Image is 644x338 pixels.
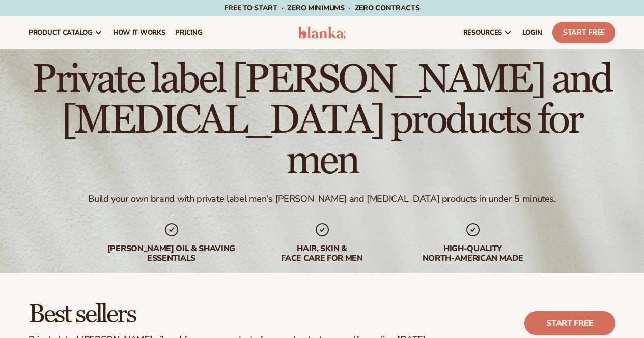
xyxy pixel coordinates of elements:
span: Free to start · ZERO minimums · ZERO contracts [224,3,419,13]
div: hair, skin & face care for men [257,244,387,263]
h2: Best sellers [29,301,428,328]
div: High-quality North-american made [408,244,538,263]
a: Start Free [552,22,615,43]
a: pricing [170,16,207,49]
span: How It Works [113,28,165,37]
div: Build your own brand with private label men's [PERSON_NAME] and [MEDICAL_DATA] products in under ... [88,193,555,205]
span: LOGIN [522,28,542,37]
a: product catalog [23,16,108,49]
span: product catalog [29,28,93,37]
a: resources [458,16,517,49]
img: logo [298,26,346,39]
span: pricing [175,28,202,37]
span: resources [463,28,502,37]
div: [PERSON_NAME] oil & shaving essentials [106,244,237,263]
a: Start free [524,311,615,335]
h1: Private label [PERSON_NAME] and [MEDICAL_DATA] products for men [29,59,615,181]
a: How It Works [108,16,171,49]
a: LOGIN [517,16,547,49]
